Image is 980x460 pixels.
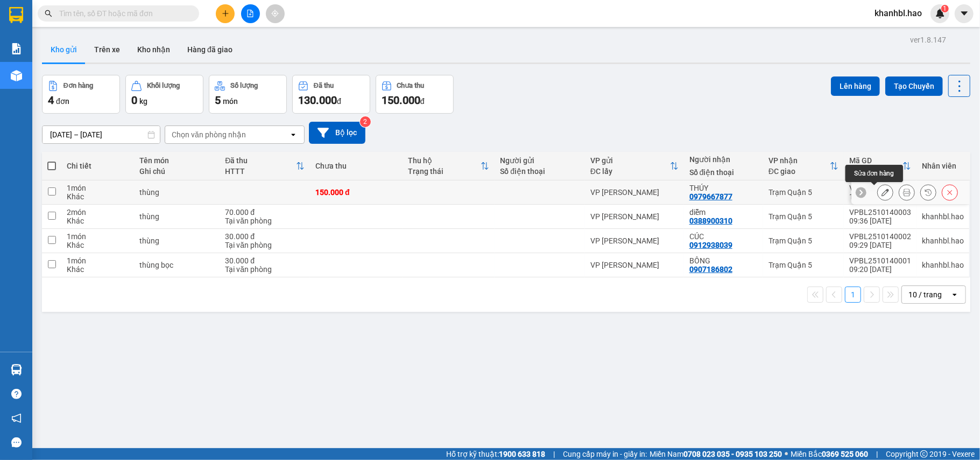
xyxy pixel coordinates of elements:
button: caret-down [955,4,974,23]
span: Cung cấp máy in - giấy in: [563,448,647,460]
button: Chưa thu150.000đ [376,75,454,114]
button: Lên hàng [831,76,880,96]
div: diễm [689,208,758,217]
div: Sửa đơn hàng [877,184,893,200]
div: Số điện thoại [689,168,758,177]
div: Tại văn phòng [225,241,305,249]
th: Toggle SortBy [403,152,495,180]
div: Khác [67,192,129,201]
div: Mã GD [849,156,903,165]
button: Số lượng5món [209,75,287,114]
input: Select a date range. [43,126,160,143]
span: caret-down [960,9,969,18]
div: Chưa thu [315,162,397,170]
button: aim [266,4,285,23]
div: VPBL2510140001 [849,256,911,265]
span: 150.000 [382,94,420,107]
li: Hotline: 02839552959 [101,40,450,53]
div: Đơn hàng [64,82,93,89]
span: khanhbl.hao [866,6,930,20]
div: Chi tiết [67,162,129,170]
span: Hỗ trợ kỹ thuật: [446,448,545,460]
button: plus [216,4,235,23]
span: question-circle [11,389,22,399]
div: ĐC giao [769,167,830,176]
span: search [45,10,52,17]
div: VP gửi [590,156,670,165]
span: đ [420,97,425,106]
div: 0979667877 [689,192,732,201]
strong: 0708 023 035 - 0935 103 250 [683,450,782,458]
svg: open [950,290,959,299]
span: plus [222,10,229,17]
span: Miền Bắc [791,448,868,460]
img: logo.jpg [13,13,67,67]
button: Kho gửi [42,37,86,62]
div: 10:19 [DATE] [849,192,911,201]
div: 10 / trang [908,289,942,300]
div: thùng [139,188,214,197]
button: Hàng đã giao [179,37,241,62]
span: 4 [48,94,54,107]
button: Kho nhận [129,37,179,62]
span: kg [139,97,147,106]
th: Toggle SortBy [844,152,916,180]
span: đ [337,97,341,106]
button: Đơn hàng4đơn [42,75,120,114]
sup: 2 [360,116,371,127]
div: thùng [139,236,214,245]
div: 09:29 [DATE] [849,241,911,249]
button: Bộ lọc [309,122,365,144]
img: logo-vxr [9,7,23,23]
div: Người nhận [689,155,758,164]
div: Số lượng [230,82,258,89]
span: 130.000 [298,94,337,107]
span: aim [271,10,279,17]
div: Khác [67,265,129,274]
th: Toggle SortBy [585,152,684,180]
img: warehouse-icon [11,70,22,81]
div: 0907186802 [689,265,732,274]
div: Trạm Quận 5 [769,236,838,245]
div: 150.000 đ [315,188,397,197]
div: 09:20 [DATE] [849,265,911,274]
svg: open [289,130,298,139]
span: 0 [131,94,137,107]
div: 1 món [67,232,129,241]
th: Toggle SortBy [220,152,310,180]
div: Chọn văn phòng nhận [172,129,246,140]
strong: 1900 633 818 [499,450,545,458]
div: Nhân viên [922,162,964,170]
div: VP [PERSON_NAME] [590,188,679,197]
div: Khác [67,241,129,249]
input: Tìm tên, số ĐT hoặc mã đơn [59,8,186,19]
div: VP nhận [769,156,830,165]
div: Tại văn phòng [225,265,305,274]
button: Đã thu130.000đ [292,75,370,114]
div: 30.000 đ [225,256,305,265]
div: khanhbl.hao [922,212,964,221]
span: | [553,448,555,460]
sup: 1 [941,5,949,12]
div: Trạm Quận 5 [769,212,838,221]
div: khanhbl.hao [922,261,964,269]
button: 1 [845,287,861,303]
span: ⚪️ [785,452,788,456]
div: 0388900310 [689,217,732,225]
div: BÔNG [689,256,758,265]
span: file-add [246,10,254,17]
div: 2 món [67,208,129,217]
span: 5 [215,94,221,107]
div: VPBL2510140004 [849,184,911,192]
div: 09:36 [DATE] [849,217,911,225]
div: Sửa đơn hàng [845,165,903,182]
div: Ghi chú [139,167,214,176]
div: Trạm Quận 5 [769,188,838,197]
li: 26 Phó Cơ Điều, Phường 12 [101,26,450,40]
span: copyright [920,450,928,458]
div: VP [PERSON_NAME] [590,261,679,269]
div: Khối lượng [147,82,180,89]
div: CÚC [689,232,758,241]
div: 1 món [67,256,129,265]
b: GỬI : VP [PERSON_NAME] [13,78,188,96]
